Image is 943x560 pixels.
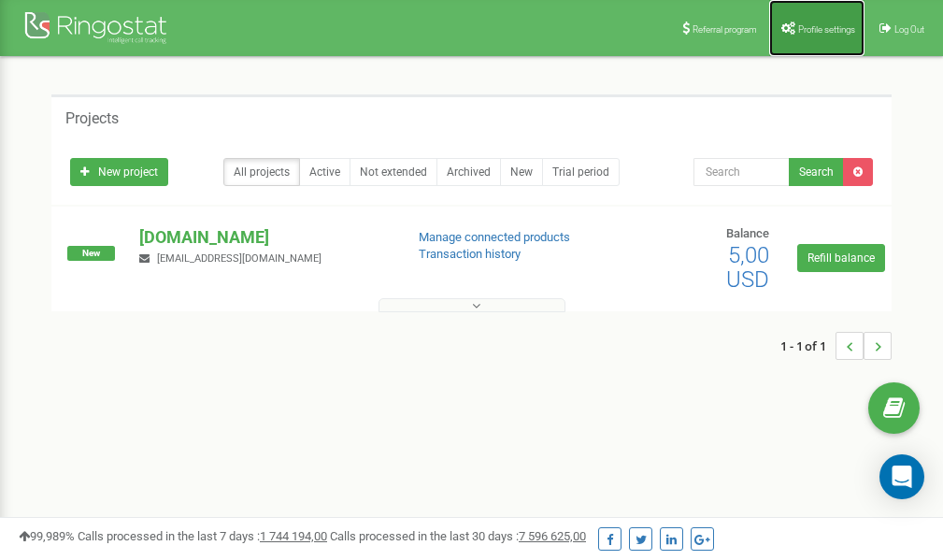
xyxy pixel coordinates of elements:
[419,247,521,261] a: Transaction history
[894,24,924,35] span: Log Out
[519,529,586,543] u: 7 596 625,00
[780,332,836,360] span: 1 - 1 of 1
[67,246,115,261] span: New
[693,24,757,35] span: Referral program
[350,158,437,186] a: Not extended
[780,313,892,379] nav: ...
[330,529,586,543] span: Calls processed in the last 30 days :
[726,242,769,293] span: 5,00 USD
[798,24,855,35] span: Profile settings
[879,454,924,499] div: Open Intercom Messenger
[419,230,570,244] a: Manage connected products
[157,252,321,265] span: [EMAIL_ADDRESS][DOMAIN_NAME]
[78,529,327,543] span: Calls processed in the last 7 days :
[693,158,790,186] input: Search
[726,226,769,240] span: Balance
[65,110,119,127] h5: Projects
[223,158,300,186] a: All projects
[789,158,844,186] button: Search
[70,158,168,186] a: New project
[139,225,388,250] p: [DOMAIN_NAME]
[797,244,885,272] a: Refill balance
[542,158,620,186] a: Trial period
[299,158,350,186] a: Active
[500,158,543,186] a: New
[436,158,501,186] a: Archived
[19,529,75,543] span: 99,989%
[260,529,327,543] u: 1 744 194,00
